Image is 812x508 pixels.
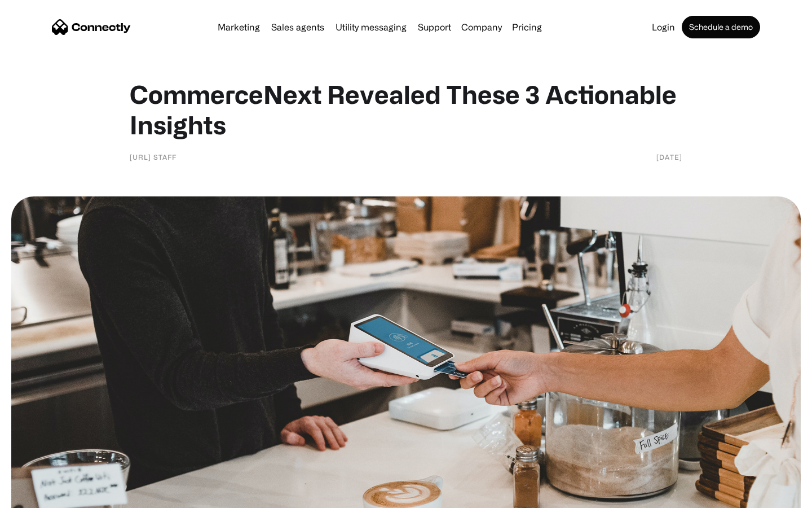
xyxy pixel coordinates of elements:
[130,79,682,140] h1: CommerceNext Revealed These 3 Actionable Insights
[656,151,682,163] div: [DATE]
[461,19,502,35] div: Company
[647,23,679,32] a: Login
[682,16,760,38] a: Schedule a demo
[331,23,411,32] a: Utility messaging
[23,488,68,504] ul: Language list
[11,488,68,504] aside: Language selected: English
[507,23,546,32] a: Pricing
[213,23,264,32] a: Marketing
[267,23,329,32] a: Sales agents
[413,23,456,32] a: Support
[130,151,176,163] div: [URL] Staff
